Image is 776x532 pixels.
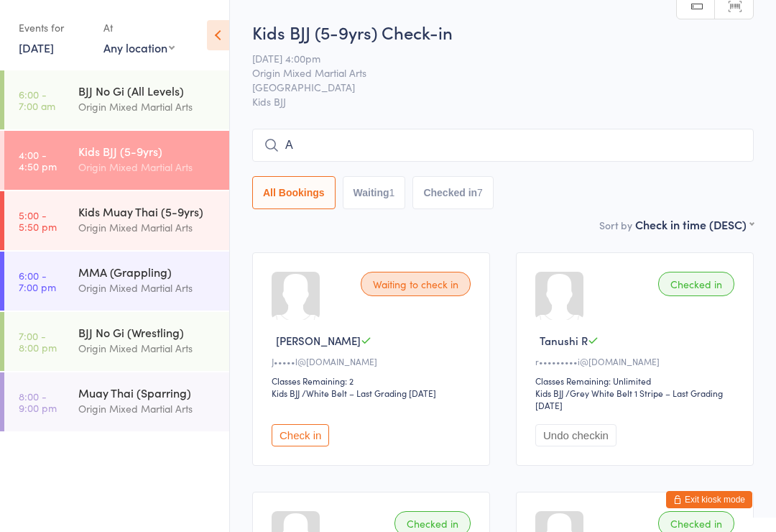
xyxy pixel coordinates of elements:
span: [PERSON_NAME] [276,333,361,348]
div: Origin Mixed Martial Arts [78,219,217,236]
input: Search [252,129,754,162]
div: Kids Muay Thai (5-9yrs) [78,203,217,219]
div: 7 [477,187,483,198]
div: BJJ No Gi (Wrestling) [78,324,217,340]
div: 1 [389,187,395,198]
button: Waiting1 [343,176,406,209]
span: Origin Mixed Martial Arts [252,65,731,80]
span: [GEOGRAPHIC_DATA] [252,80,731,94]
a: 4:00 -4:50 pmKids BJJ (5-9yrs)Origin Mixed Martial Arts [4,131,229,190]
div: Origin Mixed Martial Arts [78,400,217,417]
div: Checked in [658,272,734,296]
time: 6:00 - 7:00 am [19,88,55,111]
a: [DATE] [19,40,54,55]
div: Origin Mixed Martial Arts [78,340,217,357]
button: Exit kiosk mode [666,491,752,508]
time: 4:00 - 4:50 pm [19,149,57,172]
div: Any location [103,40,175,55]
button: Check in [272,424,329,446]
h2: Kids BJJ (5-9yrs) Check-in [252,20,754,44]
div: Kids BJJ [535,387,563,399]
div: Origin Mixed Martial Arts [78,159,217,175]
span: Tanushi R [540,333,588,348]
time: 7:00 - 8:00 pm [19,330,57,353]
span: / White Belt – Last Grading [DATE] [302,387,436,399]
div: r•••••••••i@[DOMAIN_NAME] [535,355,739,367]
div: BJJ No Gi (All Levels) [78,83,217,98]
div: Kids BJJ [272,387,300,399]
label: Sort by [599,218,632,232]
div: Classes Remaining: 2 [272,375,475,387]
div: Kids BJJ (5-9yrs) [78,143,217,159]
div: At [103,16,175,40]
a: 7:00 -8:00 pmBJJ No Gi (Wrestling)Origin Mixed Martial Arts [4,312,229,371]
span: Kids BJJ [252,94,754,109]
button: Undo checkin [535,424,616,446]
div: Check in time (DESC) [635,216,754,232]
div: Classes Remaining: Unlimited [535,375,739,387]
time: 6:00 - 7:00 pm [19,270,56,293]
time: 8:00 - 9:00 pm [19,390,57,413]
div: Waiting to check in [361,272,471,296]
button: Checked in7 [412,176,494,209]
div: Muay Thai (Sparring) [78,385,217,400]
div: J•••••l@[DOMAIN_NAME] [272,355,475,367]
a: 5:00 -5:50 pmKids Muay Thai (5-9yrs)Origin Mixed Martial Arts [4,191,229,250]
time: 5:00 - 5:50 pm [19,209,57,232]
div: MMA (Grappling) [78,264,217,280]
span: [DATE] 4:00pm [252,51,731,65]
div: Origin Mixed Martial Arts [78,280,217,296]
a: 8:00 -9:00 pmMuay Thai (Sparring)Origin Mixed Martial Arts [4,372,229,431]
button: All Bookings [252,176,336,209]
a: 6:00 -7:00 pmMMA (Grappling)Origin Mixed Martial Arts [4,252,229,311]
div: Events for [19,16,89,40]
div: Origin Mixed Martial Arts [78,98,217,115]
a: 6:00 -7:00 amBJJ No Gi (All Levels)Origin Mixed Martial Arts [4,70,229,129]
span: / Grey White Belt 1 Stripe – Last Grading [DATE] [535,387,723,411]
